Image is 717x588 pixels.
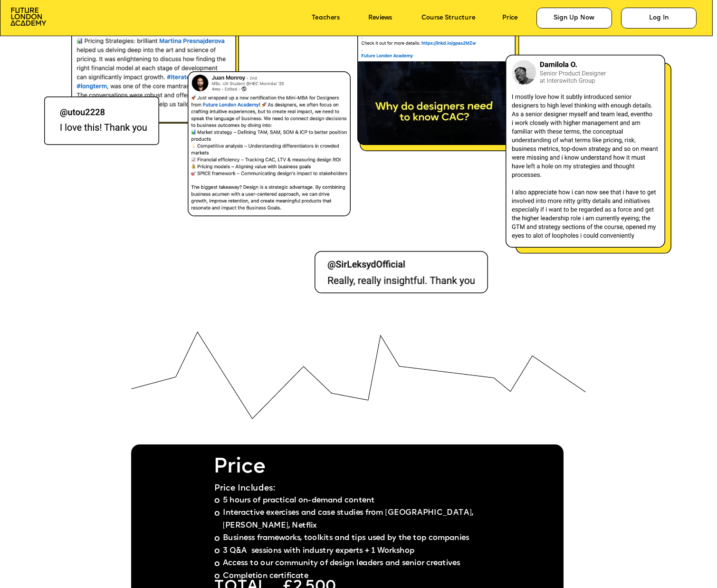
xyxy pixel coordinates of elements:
[214,484,275,493] span: Price Includes:
[368,15,392,22] a: Reviews
[131,331,586,420] img: image-63aa4f87-98a4-4560-a77e-2beed500bcd7.png
[223,510,476,530] span: Interactive exercises and case studies from [GEOGRAPHIC_DATA], [PERSON_NAME], Netflix
[502,15,517,22] a: Price
[421,15,475,22] a: Course Structure
[10,8,46,26] img: image-aac980e9-41de-4c2d-a048-f29dd30a0068.png
[223,497,375,504] span: 5 hours of practical on-demand content
[312,15,340,22] a: Teachers
[213,457,266,478] span: Price
[223,547,415,555] span: 3 Q&A sessions with industry experts + 1 Workshop
[223,560,460,568] span: Access to our community of design leaders and senior creatives
[223,535,469,542] span: Business frameworks, toolkits and tips used by the top companies
[223,572,308,580] span: Completion certificate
